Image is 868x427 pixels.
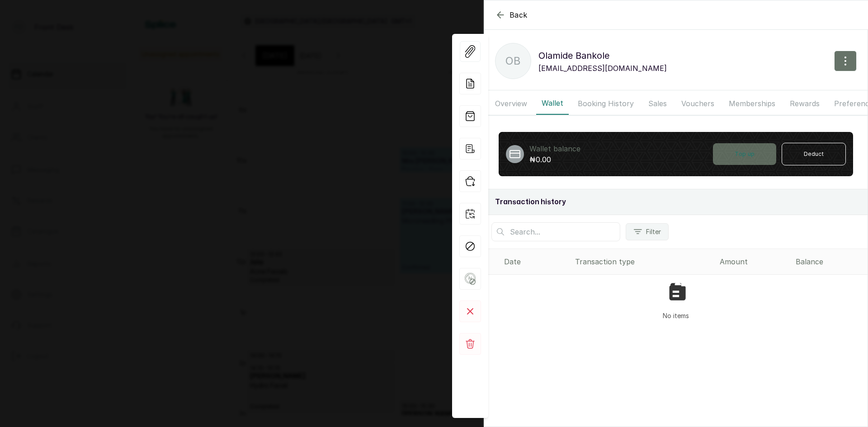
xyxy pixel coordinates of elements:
div: Amount [720,256,789,267]
div: Transaction type [575,256,712,267]
p: No items [663,311,689,320]
p: ₦0.00 [529,154,580,165]
p: [EMAIL_ADDRESS][DOMAIN_NAME] [538,63,667,74]
button: Rewards [784,92,825,115]
button: Booking History [572,92,639,115]
button: Back [495,9,528,20]
div: Balance [796,256,864,267]
button: Sales [643,92,672,115]
span: Back [509,9,528,20]
p: Wallet balance [529,143,580,154]
button: Overview [490,92,533,115]
button: Filter [626,223,669,240]
button: Wallet [536,92,569,115]
button: Top up [713,143,776,165]
button: Vouchers [676,92,720,115]
p: OB [505,53,521,69]
span: Filter [646,227,661,236]
input: Search... [491,222,620,241]
p: Olamide Bankole [538,48,667,63]
h2: Transaction history [495,197,857,207]
button: Memberships [723,92,781,115]
div: Date [504,256,568,267]
button: Deduct [782,143,846,165]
